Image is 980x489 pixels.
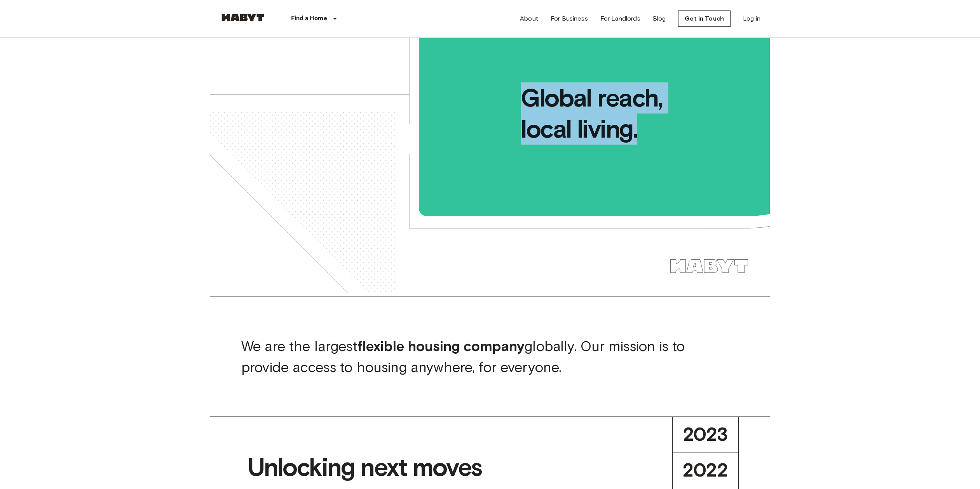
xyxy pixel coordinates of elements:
a: Get in Touch [678,10,731,27]
a: For Business [551,14,588,23]
a: About [520,14,538,23]
b: flexible housing company [357,337,525,355]
p: Find a Home [291,14,327,23]
span: Global reach, local living. [420,38,770,145]
button: 2022 [672,452,739,488]
img: we-make-moves-not-waiting-lists [210,38,770,293]
img: Habyt [220,14,266,21]
a: For Landlords [600,14,640,23]
span: 2023 [683,423,728,446]
a: Log in [743,14,760,23]
a: Blog [653,14,666,23]
span: We are the largest globally. Our mission is to provide access to housing anywhere, for everyone. [241,337,685,375]
button: 2023 [672,417,739,452]
span: 2022 [683,459,728,482]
